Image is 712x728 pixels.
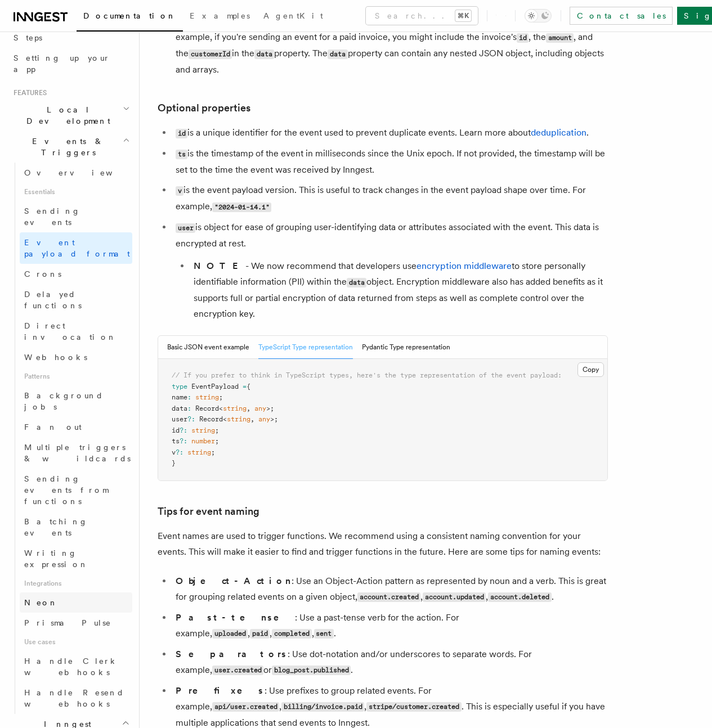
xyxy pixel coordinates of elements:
[158,100,250,116] a: Optional properties
[212,666,263,675] code: user.created
[20,613,132,633] a: Prisma Pulse
[212,629,248,639] code: uploaded
[183,3,257,30] a: Examples
[347,278,366,287] code: data
[250,629,270,639] code: paid
[215,426,219,434] span: ;
[191,437,215,445] span: number
[172,573,608,605] li: : Use an Object-Action pattern as represented by noun and a verb. This is great for grouping rela...
[24,549,88,569] span: Writing expression
[172,459,176,467] span: }
[172,182,608,215] li: is the event payload version. This is useful to track changes in the event payload shape over tim...
[24,391,104,411] span: Background jobs
[9,48,132,79] a: Setting up your app
[24,353,87,362] span: Webhooks
[328,50,347,59] code: data
[9,131,132,163] button: Events & Triggers
[172,415,187,423] span: user
[20,417,132,437] a: Fan out
[455,10,471,21] kbd: ⌘K
[254,50,274,59] code: data
[172,437,180,445] span: ts
[191,426,215,434] span: string
[227,415,250,423] span: string
[24,423,82,432] span: Fan out
[158,528,608,560] p: Event names are used to trigger functions. We recommend using a consistent naming convention for ...
[20,183,132,201] span: Essentials
[263,11,323,20] span: AgentKit
[172,125,608,141] li: is a unique identifier for the event used to prevent duplicate events. Learn more about .
[176,685,265,696] strong: Prefixes
[366,7,478,25] button: Search...⌘K
[24,517,88,537] span: Batching events
[172,383,187,390] span: type
[24,206,80,227] span: Sending events
[180,437,187,445] span: ?:
[20,511,132,543] a: Batching events
[24,290,82,310] span: Delayed functions
[9,100,132,131] button: Local Development
[20,633,132,651] span: Use cases
[172,646,608,678] li: : Use dot-notation and/or underscores to separate words. For example, or .
[20,201,132,232] a: Sending events
[20,682,132,714] a: Handle Resend webhooks
[187,415,195,423] span: ?:
[9,104,123,127] span: Local Development
[20,469,132,511] a: Sending events from functions
[24,688,124,708] span: Handle Resend webhooks
[488,592,551,602] code: account.deleted
[190,258,608,322] li: - We now recommend that developers use to store personally identifiable information (PII) within ...
[24,657,118,677] span: Handle Clerk webhooks
[176,649,288,659] strong: Separators
[20,574,132,592] span: Integrations
[24,443,131,463] span: Multiple triggers & wildcards
[219,405,223,412] span: <
[362,336,450,359] button: Pydantic Type representation
[314,629,334,639] code: sent
[212,702,279,712] code: api/user.created
[195,405,219,412] span: Record
[531,127,586,138] a: deduplication
[223,415,227,423] span: <
[172,393,187,401] span: name
[20,163,132,183] a: Overview
[158,504,259,519] a: Tips for event naming
[24,321,117,341] span: Direct invocation
[24,238,130,258] span: Event payload format
[211,448,215,456] span: ;
[187,405,191,412] span: :
[20,264,132,284] a: Crons
[195,393,219,401] span: string
[172,610,608,642] li: : Use a past-tense verb for the action. For example, , , , .
[9,136,123,158] span: Events & Triggers
[24,269,61,278] span: Crons
[517,33,529,43] code: id
[423,592,486,602] code: account.updated
[281,702,364,712] code: billing/invoice.paid
[199,415,223,423] span: Record
[20,543,132,574] a: Writing expression
[176,576,292,586] strong: Object-Action
[20,232,132,264] a: Event payload format
[223,405,247,412] span: string
[9,163,132,714] div: Events & Triggers
[270,415,278,423] span: >;
[258,415,270,423] span: any
[180,426,187,434] span: ?:
[417,260,512,271] a: encryption middleware
[20,316,132,347] a: Direct invocation
[176,223,195,233] code: user
[257,3,330,30] a: AgentKit
[187,393,191,401] span: :
[272,629,311,639] code: completed
[172,13,608,78] li: contains any data you want to associate with the event. This data will be serialized to JSON. For...
[20,347,132,367] a: Webhooks
[190,11,250,20] span: Examples
[366,702,461,712] code: stripe/customer.created
[176,186,183,196] code: v
[577,362,604,377] button: Copy
[172,146,608,178] li: is the timestamp of the event in milliseconds since the Unix epoch. If not provided, the timestam...
[357,592,420,602] code: account.created
[176,129,187,138] code: id
[247,383,250,390] span: {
